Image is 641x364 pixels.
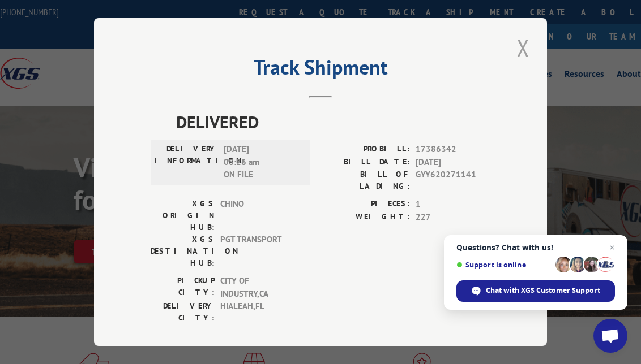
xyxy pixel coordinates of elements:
[416,156,490,169] span: [DATE]
[320,211,410,224] label: WEIGHT:
[151,300,215,324] label: DELIVERY CITY:
[220,198,297,233] span: CHINO
[320,156,410,169] label: BILL DATE:
[416,211,490,224] span: 227
[486,285,600,296] span: Chat with XGS Customer Support
[154,143,218,181] label: DELIVERY INFORMATION:
[220,233,297,269] span: PGT TRANSPORT
[514,32,533,63] button: Close modal
[416,143,490,156] span: 17386342
[151,198,215,233] label: XGS ORIGIN HUB:
[320,168,410,192] label: BILL OF LADING:
[151,59,490,81] h2: Track Shipment
[224,143,300,181] span: [DATE] 08:26 am ON FILE
[320,143,410,156] label: PROBILL:
[220,275,297,300] span: CITY OF INDUSTRY , CA
[220,300,297,324] span: HIALEAH , FL
[456,261,552,269] span: Support is online
[593,319,627,353] a: Open chat
[456,280,615,302] span: Chat with XGS Customer Support
[416,198,490,211] span: 1
[151,275,215,300] label: PICKUP CITY:
[320,198,410,211] label: PIECES:
[456,243,615,252] span: Questions? Chat with us!
[151,233,215,269] label: XGS DESTINATION HUB:
[176,109,490,135] span: DELIVERED
[416,168,490,192] span: GYY620271141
